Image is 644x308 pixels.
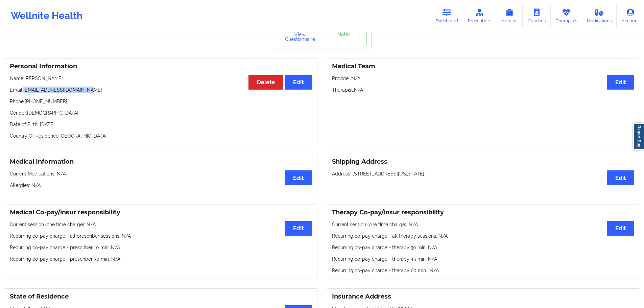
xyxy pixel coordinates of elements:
[285,170,312,185] button: Edit
[10,221,312,228] p: Current session (one time charge): N/A
[10,63,312,70] h3: Personal Information
[285,221,312,236] button: Edit
[332,267,635,274] p: Recurring co-pay charge - therapy 60 min : N/A
[607,221,634,236] button: Edit
[607,75,634,90] button: Edit
[332,221,635,228] p: Current session (one time charge): N/A
[332,233,635,239] p: Recurring co-pay charge - all therapy sessions : N/A
[523,5,551,27] a: Coaches
[582,5,617,27] a: Medications
[332,63,635,70] h3: Medical Team
[10,133,312,139] p: Country Of Residence: [GEOGRAPHIC_DATA]
[633,123,644,150] a: Report Bug
[332,158,635,166] h3: Shipping Address
[10,209,312,216] h3: Medical Co-pay/insur responsibility
[463,5,497,27] a: Prescribers
[551,5,582,27] a: Therapists
[332,244,635,251] p: Recurring co-pay charge - therapy 30 min : N/A
[332,75,635,82] p: Provider: N/A
[617,5,644,27] a: Account
[10,256,312,262] p: Recurring co-pay charge - prescriber 30 min : N/A
[285,75,312,90] button: Edit
[10,121,312,128] p: Date of Birth: [DATE]
[10,233,312,239] p: Recurring co-pay charge - all prescriber sessions : N/A
[10,87,312,93] p: Email: [EMAIL_ADDRESS][DOMAIN_NAME]
[10,170,312,177] p: Current Medications: N/A
[10,244,312,251] p: Recurring co-pay charge - prescriber 10 min : N/A
[332,256,635,262] p: Recurring co-pay charge - therapy 45 min : N/A
[248,75,283,90] button: Delete
[10,98,312,105] p: Phone: [PHONE_NUMBER]
[431,5,463,27] a: Dashboard
[332,209,635,216] h3: Therapy Co-pay/insur responsibility
[322,28,366,45] a: Notes
[10,293,312,301] h3: State of Residence
[10,75,312,82] p: Name: [PERSON_NAME]
[496,5,523,27] a: Admins
[278,28,323,45] button: View Questionnaire
[10,158,312,166] h3: Medical Information
[332,170,635,177] p: Address: [STREET_ADDRESS][US_STATE].
[10,110,312,116] p: Gender: [DEMOGRAPHIC_DATA]
[10,182,312,189] p: Allergies: N/A
[607,170,634,185] button: Edit
[332,87,635,93] p: Therapist: N/A
[332,293,635,301] h3: Insurance Address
